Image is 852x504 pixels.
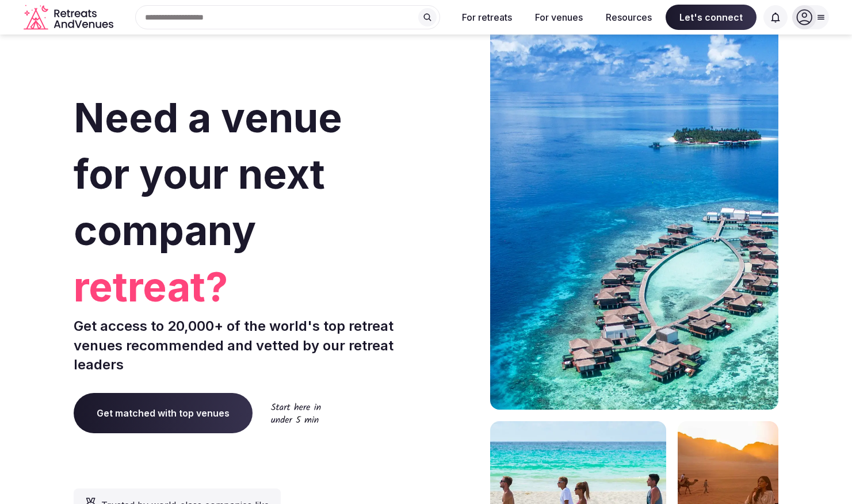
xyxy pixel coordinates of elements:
[24,5,116,30] a: Visit the homepage
[526,5,592,30] button: For venues
[74,93,342,255] span: Need a venue for your next company
[74,393,253,433] a: Get matched with top venues
[597,5,661,30] button: Resources
[271,403,321,423] img: Start here in under 5 min
[74,316,422,375] p: Get access to 20,000+ of the world's top retreat venues recommended and vetted by our retreat lea...
[453,5,521,30] button: For retreats
[74,259,422,315] span: retreat?
[666,5,757,30] span: Let's connect
[24,5,116,30] svg: Retreats and Venues company logo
